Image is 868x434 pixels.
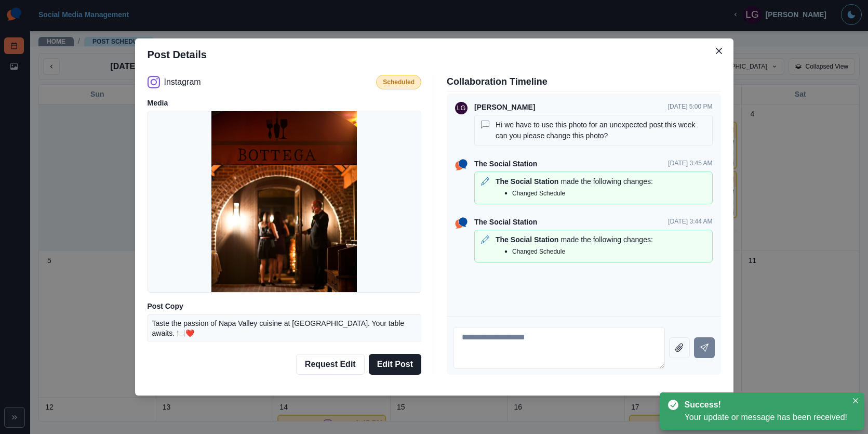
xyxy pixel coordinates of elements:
[369,354,421,375] button: Edit Post
[694,337,715,358] button: Send message
[669,337,690,358] button: Attach file
[560,176,652,187] p: made the following changes:
[296,354,365,375] button: Request Edit
[148,98,422,109] p: Media
[474,102,535,113] p: [PERSON_NAME]
[135,38,733,71] header: Post Details
[711,43,727,59] button: Close
[685,399,843,411] div: Success!
[512,189,565,198] p: Changed Schedule
[211,111,357,293] img: h8nqrq7egelxnosswwpe
[457,100,465,116] div: Laura Green
[474,217,537,228] p: The Social Station
[496,120,707,141] p: Hi we have to use this photo for an unexpected post this week can you please change this photo?
[383,77,415,87] p: Scheduled
[453,156,470,173] img: ssLogoSVG.f144a2481ffb055bcdd00c89108cbcb7.svg
[148,301,422,312] p: Post Copy
[668,159,712,169] p: [DATE] 3:45 AM
[849,394,862,407] button: Close
[453,215,470,231] img: ssLogoSVG.f144a2481ffb055bcdd00c89108cbcb7.svg
[152,319,417,339] p: Taste the passion of Napa Valley cuisine at [GEOGRAPHIC_DATA]. Your table awaits. 🍽️❤️
[560,234,652,245] p: made the following changes:
[668,102,713,113] p: [DATE] 5:00 PM
[496,176,558,187] p: The Social Station
[447,75,721,89] p: Collaboration Timeline
[668,217,712,228] p: [DATE] 3:44 AM
[474,159,537,169] p: The Social Station
[496,234,558,245] p: The Social Station
[164,76,201,88] p: Instagram
[512,247,565,256] p: Changed Schedule
[685,411,847,424] div: Your update or message has been received!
